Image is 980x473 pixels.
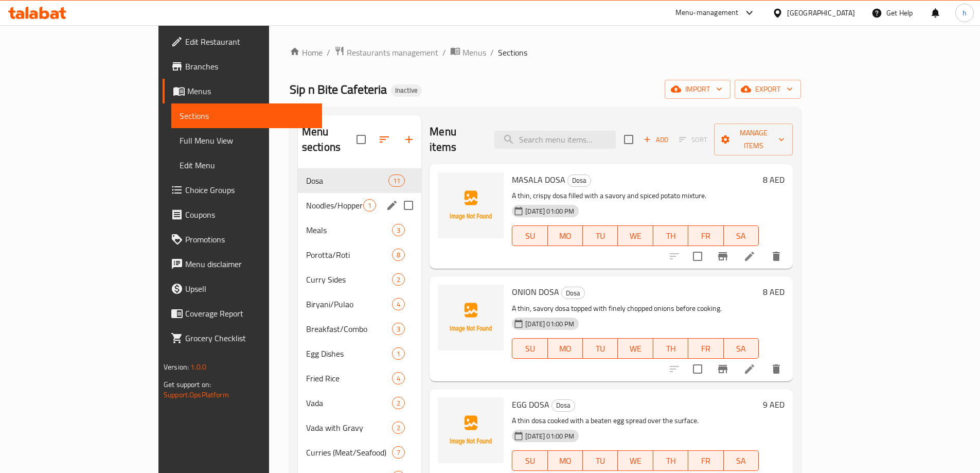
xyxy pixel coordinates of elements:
div: [GEOGRAPHIC_DATA] [787,7,855,19]
span: Inactive [391,86,422,95]
span: TH [657,229,684,243]
span: MO [552,341,579,356]
span: Curries (Meat/Seafood) [306,446,392,459]
span: Egg Dishes [306,347,392,360]
span: TU [587,453,614,468]
a: Choice Groups [163,178,322,202]
button: FR [688,450,723,471]
span: Select section first [672,132,714,148]
a: Edit Menu [171,153,322,178]
span: 2 [393,275,404,285]
span: Dosa [562,287,584,299]
span: Dosa [568,174,591,186]
div: Menu-management [675,7,739,19]
div: Dosa [551,399,575,412]
span: EGG DOSA [512,397,549,412]
div: Curry Sides2 [298,267,422,292]
a: Menu disclaimer [163,252,322,276]
a: Menus [163,79,322,103]
span: export [743,83,793,96]
span: Branches [185,60,314,73]
button: TH [653,338,688,359]
span: Menu disclaimer [185,258,314,270]
span: Add item [639,132,672,148]
div: Fried Rice4 [298,366,422,391]
div: Breakfast/Combo [306,323,392,335]
span: Add [642,134,670,146]
span: 2 [393,398,404,408]
span: SU [516,453,543,468]
span: 3 [393,225,404,235]
span: [DATE] 01:00 PM [521,206,578,216]
a: Coupons [163,202,322,227]
span: Manage items [722,127,785,152]
span: Sections [180,110,314,122]
span: ONION DOSA [512,284,559,300]
span: Choice Groups [185,184,314,196]
a: Edit menu item [743,363,756,375]
span: MO [552,229,579,243]
button: edit [384,198,400,213]
span: WE [622,229,649,243]
span: Menus [187,85,314,97]
span: SA [728,229,755,243]
p: A thin, crispy dosa filled with a savory and spiced potato mixture. [512,189,759,202]
span: Sip n Bite Cafeteria [290,78,387,101]
a: Grocery Checklist [163,326,322,351]
div: items [392,224,405,236]
div: Dosa11 [298,168,422,193]
a: Edit Restaurant [163,29,322,54]
button: FR [688,338,723,359]
span: FR [692,341,719,356]
img: EGG DOSA [438,397,504,463]
span: Grocery Checklist [185,332,314,344]
div: Porotta/Roti8 [298,242,422,267]
button: TU [583,338,618,359]
span: 7 [393,448,404,458]
span: WE [622,453,649,468]
button: MO [548,225,583,246]
span: Dosa [306,174,388,187]
span: [DATE] 01:00 PM [521,319,578,329]
div: items [392,397,405,409]
span: TH [657,453,684,468]
span: Edit Menu [180,159,314,171]
div: Dosa [567,174,591,187]
span: 4 [393,300,404,309]
p: A thin dosa cooked with a beaten egg spread over the surface. [512,414,759,427]
span: TH [657,341,684,356]
button: TU [583,450,618,471]
button: TH [653,450,688,471]
li: / [327,46,330,59]
span: Promotions [185,233,314,246]
span: Coupons [185,208,314,221]
button: SA [724,225,759,246]
span: Vada with Gravy [306,422,392,434]
button: WE [618,338,653,359]
span: Full Menu View [180,134,314,147]
div: items [392,446,405,459]
div: Fried Rice [306,372,392,384]
div: items [392,323,405,335]
h2: Menu items [430,124,482,155]
div: Noodles/Hoppers1edit [298,193,422,218]
a: Coverage Report [163,301,322,326]
div: Inactive [391,84,422,97]
span: FR [692,229,719,243]
button: SU [512,338,547,359]
span: 8 [393,250,404,260]
h6: 9 AED [763,397,785,412]
a: Upsell [163,276,322,301]
span: Get support on: [164,378,211,391]
span: SA [728,453,755,468]
button: MO [548,338,583,359]
div: Curry Sides [306,273,392,286]
span: Select section [618,129,639,150]
button: Branch-specific-item [710,244,735,269]
span: Sections [498,46,527,59]
button: FR [688,225,723,246]
button: delete [764,357,789,381]
span: 4 [393,374,404,383]
span: FR [692,453,719,468]
span: [DATE] 01:00 PM [521,431,578,441]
